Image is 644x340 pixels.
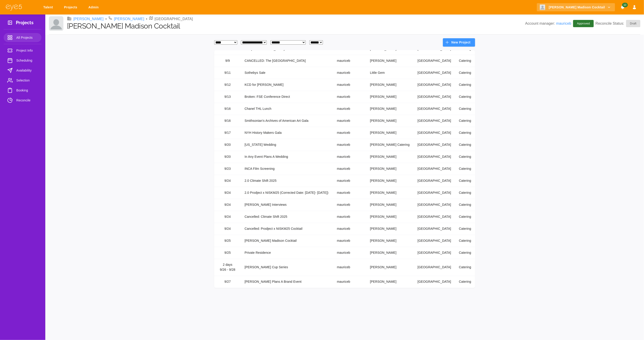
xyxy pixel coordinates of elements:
[455,223,475,235] td: Catering
[4,76,41,85] a: Selection
[414,211,455,223] td: [GEOGRAPHIC_DATA]
[366,259,414,276] td: [PERSON_NAME]
[333,55,366,67] td: mauriceb
[333,115,366,127] td: mauriceb
[443,38,475,47] button: New Project
[333,139,366,151] td: mauriceb
[218,262,237,267] div: 2 days
[414,115,455,127] td: [GEOGRAPHIC_DATA]
[455,211,475,223] td: Catering
[414,163,455,175] td: [GEOGRAPHIC_DATA]
[366,276,414,288] td: [PERSON_NAME]
[333,276,366,288] td: mauriceb
[366,139,414,151] td: [PERSON_NAME] Catering
[218,214,237,219] div: 9/24
[414,223,455,235] td: [GEOGRAPHIC_DATA]
[241,91,333,103] td: Broken: FSE Conference Direct
[366,67,414,79] td: Little Gem
[414,175,455,187] td: [GEOGRAPHIC_DATA]
[4,86,41,95] a: Booking
[16,98,38,103] span: Reconcile
[366,151,414,163] td: [PERSON_NAME]
[85,3,103,12] a: Admin
[241,223,333,235] td: Cancelled: Prodject x NISKM25 Cocktail
[241,127,333,139] td: NYH History Makers Gala
[241,259,333,276] td: [PERSON_NAME] Cup Series
[414,235,455,247] td: [GEOGRAPHIC_DATA]
[333,103,366,115] td: mauriceb
[333,247,366,259] td: mauriceb
[455,276,475,288] td: Catering
[241,139,333,151] td: [US_STATE] Wedding
[414,276,455,288] td: [GEOGRAPHIC_DATA]
[218,267,237,272] div: 9/26 - 9/28
[455,55,475,67] td: Catering
[366,103,414,115] td: [PERSON_NAME]
[455,175,475,187] td: Catering
[241,115,333,127] td: Smithsonian's Archives of American Art Gala
[114,16,144,22] a: [PERSON_NAME]
[333,151,366,163] td: mauriceb
[218,58,237,63] div: 9/9
[537,3,615,12] button: [PERSON_NAME] Madison Cocktail
[455,79,475,91] td: Catering
[218,202,237,207] div: 9/24
[366,175,414,187] td: [PERSON_NAME]
[366,247,414,259] td: [PERSON_NAME]
[414,91,455,103] td: [GEOGRAPHIC_DATA]
[16,58,38,63] span: Scheduling
[525,21,571,26] p: Account manager:
[241,247,333,259] td: Private Residence
[241,151,333,163] td: In Any Event Plans A Wedding
[366,127,414,139] td: [PERSON_NAME]
[241,288,333,305] td: [GEOGRAPHIC_DATA]
[540,5,545,10] img: Client logo
[414,151,455,163] td: [GEOGRAPHIC_DATA]
[414,199,455,211] td: [GEOGRAPHIC_DATA]
[455,115,475,127] td: Catering
[241,199,333,211] td: [PERSON_NAME] Interviews
[414,79,455,91] td: [GEOGRAPHIC_DATA]
[333,288,366,305] td: mauriceb
[333,163,366,175] td: mauriceb
[455,247,475,259] td: Catering
[574,21,593,26] span: Approved
[4,46,41,55] a: Project Info
[414,259,455,276] td: [GEOGRAPHIC_DATA]
[366,288,414,305] td: Cuisine Boulud
[218,118,237,123] div: 9/16
[414,127,455,139] td: [GEOGRAPHIC_DATA]
[455,235,475,247] td: Catering
[16,88,38,93] span: Booking
[333,175,366,187] td: mauriceb
[218,82,237,87] div: 9/12
[4,66,41,75] a: Availability
[366,91,414,103] td: [PERSON_NAME]
[218,190,237,195] div: 9/24
[556,22,571,25] a: mauriceb
[218,94,237,99] div: 9/13
[218,226,237,231] div: 9/24
[414,247,455,259] td: [GEOGRAPHIC_DATA]
[366,235,414,247] td: [PERSON_NAME]
[106,16,107,22] li: •
[366,187,414,199] td: [PERSON_NAME]
[241,55,333,67] td: CANCELLED: The [GEOGRAPHIC_DATA]
[333,79,366,91] td: mauriceb
[333,211,366,223] td: mauriceb
[16,68,38,73] span: Availability
[455,67,475,79] td: Catering
[622,3,628,7] span: 10
[414,103,455,115] td: [GEOGRAPHIC_DATA]
[241,163,333,175] td: INCA Film Screening
[241,79,333,91] td: KCD for [PERSON_NAME]
[333,67,366,79] td: mauriceb
[218,238,237,243] div: 9/25
[4,96,41,105] a: Reconcile
[218,178,237,183] div: 9/24
[366,211,414,223] td: [PERSON_NAME]
[241,276,333,288] td: [PERSON_NAME] Plans A Brand Event
[455,103,475,115] td: Catering
[414,187,455,199] td: [GEOGRAPHIC_DATA]
[366,199,414,211] td: [PERSON_NAME]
